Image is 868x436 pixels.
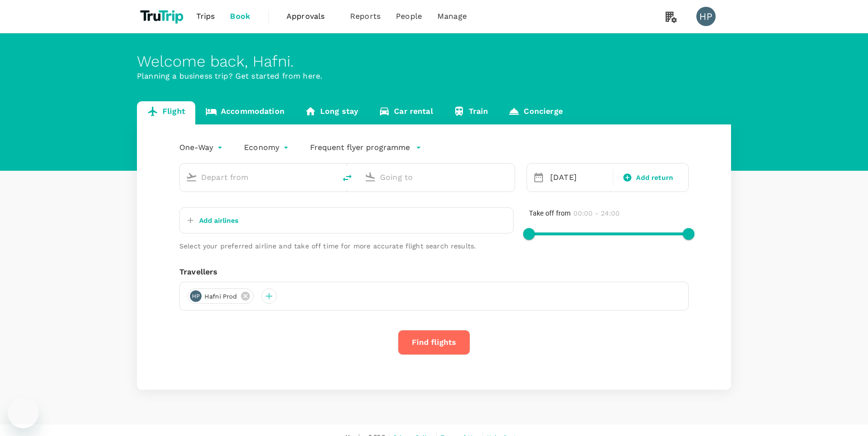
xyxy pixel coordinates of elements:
div: Economy [244,140,291,155]
input: Depart from [201,170,315,185]
div: Travellers [179,266,689,278]
span: Reports [350,11,380,22]
div: One-Way [179,140,225,155]
div: Welcome back , Hafni . [137,53,731,70]
p: Frequent flyer programme [310,142,410,153]
img: TruTrip logo [137,6,189,27]
input: Going to [380,170,494,185]
span: People [396,11,422,22]
div: HP [696,7,716,26]
p: Add airlines [199,216,238,225]
button: Open [508,176,510,178]
span: Take off from [529,209,570,217]
span: Trips [196,11,215,22]
span: 00:00 - 24:00 [573,209,620,217]
span: Manage [437,11,467,22]
button: Frequent flyer programme [310,142,421,153]
a: Car rental [368,101,443,124]
a: Accommodation [195,101,295,124]
button: Find flights [398,330,470,355]
span: Add return [636,173,673,183]
p: Select your preferred airline and take off time for more accurate flight search results. [179,241,514,251]
a: Concierge [498,101,572,124]
span: Hafni Prod [199,292,243,301]
iframe: Button to launch messaging window [8,397,39,428]
div: HPHafni Prod [188,288,254,304]
p: Planning a business trip? Get started from here. [137,70,731,82]
div: HP [190,290,202,302]
span: Approvals [286,11,335,22]
a: Flight [137,101,195,124]
a: Long stay [295,101,368,124]
span: Book [230,11,250,22]
button: Open [329,176,331,178]
button: Add airlines [184,212,238,229]
div: [DATE] [546,168,611,187]
a: Train [443,101,499,124]
button: delete [336,166,359,190]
